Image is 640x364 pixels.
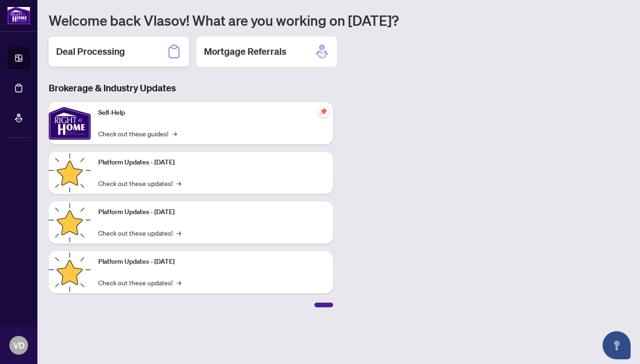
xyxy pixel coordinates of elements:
[98,277,181,288] a: Check out these updates!→
[49,201,91,244] img: Platform Updates - July 8, 2025
[176,228,181,238] span: →
[98,207,326,217] p: Platform Updates - [DATE]
[98,108,326,118] p: Self-Help
[176,178,181,188] span: →
[172,128,177,139] span: →
[98,228,181,238] a: Check out these updates!→
[98,257,326,267] p: Platform Updates - [DATE]
[318,106,329,117] span: pushpin
[49,82,333,95] h3: Brokerage & Industry Updates
[204,45,286,58] h2: Mortgage Referrals
[49,11,629,29] h1: Welcome back Vlasov! What are you working on [DATE]?
[49,251,91,293] img: Platform Updates - June 23, 2025
[49,102,91,144] img: Self-Help
[49,152,91,194] img: Platform Updates - July 21, 2025
[603,331,631,359] button: Open asap
[98,128,177,139] a: Check out these guides!→
[98,157,326,168] p: Platform Updates - [DATE]
[7,7,30,24] img: logo
[13,339,25,352] span: VD
[98,178,181,188] a: Check out these updates!→
[56,45,125,58] h2: Deal Processing
[176,277,181,288] span: →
